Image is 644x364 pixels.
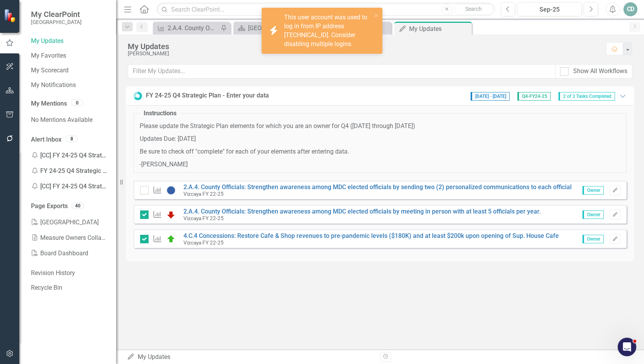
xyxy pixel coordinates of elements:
[166,234,176,244] img: At or Above Target
[517,92,551,101] span: Q4-FY24-25
[146,91,269,100] div: FY 24-25 Q4 Strategic Plan - Enter your data
[183,208,541,215] a: 2.A.4. County Officials: Strengthen awareness among MDC elected officials by meeting in person wi...
[183,183,572,191] a: 2.A.4. County Officials: Strengthen awareness among MDC elected officials by sending two (2) pers...
[127,353,374,362] div: My Updates
[31,284,108,292] a: Recycle Bin
[157,3,495,16] input: Search ClearPoint...
[31,202,68,211] a: Page Exports
[31,135,62,144] a: Alert Inbox
[582,235,604,243] span: Owner
[31,81,108,90] a: My Notifications
[31,66,108,75] a: My Scorecard
[166,186,176,195] img: No Information
[454,4,493,15] button: Search
[65,135,78,142] div: 8
[166,210,176,219] img: Below Plan
[618,338,636,356] iframe: Intercom live chat
[183,191,224,197] small: Vizcaya FY 22-25
[520,5,579,14] div: Sep-25
[582,186,604,195] span: Owner
[4,9,17,22] img: ClearPoint Strategy
[31,148,108,163] div: [CC] FY 24-25 Q4 Strategic Plan - Enter your data Reminder
[623,2,637,16] button: CD
[140,135,620,144] p: Updates Due: [DATE]
[72,202,84,209] div: 40
[284,13,372,48] div: This user account was used to log in from IP address [TECHNICAL_ID]. Consider disabling multiple ...
[558,92,615,101] span: 2 of 3 Tasks Completed
[31,112,108,128] div: No Mentions Available
[71,99,83,106] div: 0
[573,67,627,76] div: Show All Workflows
[168,23,219,33] div: 2.A.4. County Officials: Strengthen awareness among MDC elected officials by meeting in person wi...
[140,109,180,118] legend: Instructions
[235,23,309,33] a: [GEOGRAPHIC_DATA]
[374,11,379,20] button: close
[31,19,82,25] small: [GEOGRAPHIC_DATA]
[155,23,219,33] a: 2.A.4. County Officials: Strengthen awareness among MDC elected officials by meeting in person wi...
[128,51,598,56] div: [PERSON_NAME]
[128,64,555,79] input: Filter My Updates...
[31,163,108,179] div: FY 24-25 Q4 Strategic Plan - Enter your data Remin...
[31,246,108,261] a: Board Dashboard
[183,215,224,221] small: Vizcaya FY 22-25
[183,232,559,239] a: 4.C.4 Concessions: Restore Cafe & Shop revenues to pre-pandemic levels ($180K) and at least $200k...
[31,51,108,60] a: My Favorites
[31,269,108,278] a: Revision History
[409,24,470,34] div: My Updates
[140,122,620,131] p: Please update the Strategic Plan elements for which you are an owner for Q4 ([DATE] through [DATE])
[31,215,108,230] a: [GEOGRAPHIC_DATA]
[128,42,598,51] div: My Updates
[140,160,620,169] p: -[PERSON_NAME]
[248,23,309,33] div: [GEOGRAPHIC_DATA]
[31,179,108,194] div: [CC] FY 24-25 Q4 Strategic Plan - Enter your data Reminder
[517,2,582,16] button: Sep-25
[31,37,108,46] a: My Updates
[183,239,224,246] small: Vizcaya FY 22-25
[31,230,108,246] a: Measure Owners Collaborators Faciliators
[31,10,82,19] span: My ClearPoint
[465,6,482,12] span: Search
[582,210,604,219] span: Owner
[31,99,67,108] a: My Mentions
[471,92,510,101] span: [DATE] - [DATE]
[140,147,620,156] p: Be sure to check off "complete" for each of your elements after entering data.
